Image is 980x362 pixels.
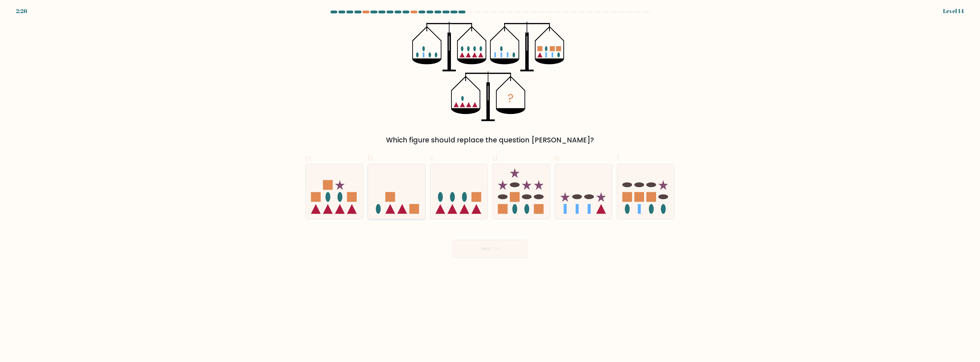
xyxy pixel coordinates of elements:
[943,7,964,15] div: Level 14
[617,152,621,163] span: f.
[453,240,527,258] button: Next
[309,135,671,145] div: Which figure should replace the question [PERSON_NAME]?
[305,152,312,163] span: a.
[16,7,27,15] div: 2:26
[430,152,436,163] span: c.
[368,152,375,163] span: b.
[555,152,561,163] span: e.
[492,152,499,163] span: d.
[507,90,514,106] tspan: ?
